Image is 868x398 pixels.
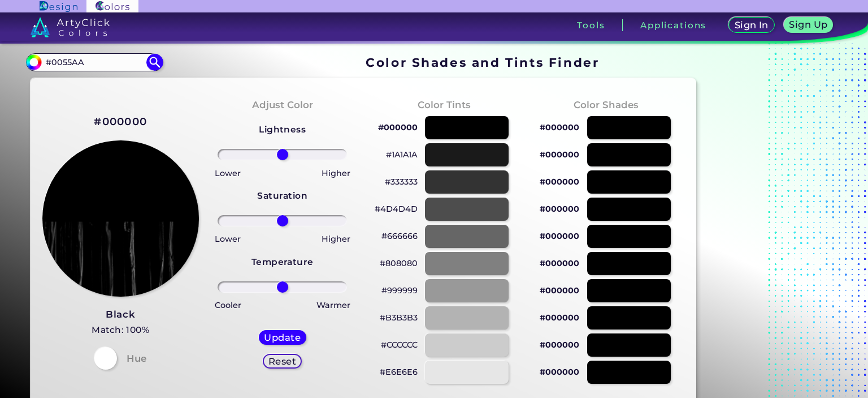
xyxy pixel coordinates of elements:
h1: Color Shades and Tints Finder [366,54,599,71]
p: #1A1A1A [386,148,418,161]
h3: Applications [640,21,706,29]
a: Sign Up [786,18,831,32]
a: Black Match: 100% [92,306,149,338]
h4: Adjust Color [252,97,313,113]
h5: Update [266,333,299,342]
p: Lower [215,232,241,246]
p: #B3B3B3 [380,311,418,324]
h4: Hue [127,350,146,367]
p: #4D4D4D [375,202,418,216]
h3: Black [92,308,149,322]
p: #000000 [540,365,579,379]
img: ArtyClick Design logo [40,1,77,12]
strong: Temperature [251,256,314,267]
p: Higher [322,232,350,246]
p: #000000 [540,284,579,297]
p: #E6E6E6 [380,365,418,379]
strong: Lightness [259,124,306,135]
p: #000000 [540,311,579,324]
p: Lower [215,166,241,180]
p: #000000 [540,121,579,134]
p: #000000 [540,175,579,189]
strong: Saturation [257,190,307,201]
p: #000000 [540,338,579,352]
a: Sign In [731,18,772,32]
img: icon search [146,54,163,71]
p: #000000 [378,121,418,134]
h3: Tools [577,21,605,29]
p: #000000 [540,256,579,270]
h5: Sign Up [791,20,826,29]
img: logo_artyclick_colors_white.svg [31,17,110,37]
p: Higher [322,166,350,180]
p: #999999 [381,284,418,297]
input: type color.. [42,55,147,70]
h2: #000000 [94,114,147,129]
p: #000000 [540,229,579,243]
h4: Color Shades [574,97,639,113]
p: #CCCCCC [381,338,418,352]
p: #000000 [540,148,579,161]
p: #808080 [380,256,418,270]
p: #333333 [385,175,418,189]
h5: Sign In [736,21,767,29]
p: #000000 [540,202,579,216]
h4: Color Tints [418,97,471,113]
h5: Reset [270,357,295,366]
p: Cooler [215,298,241,312]
img: paint_stamp_2_half.png [42,140,198,297]
p: #666666 [381,229,418,243]
h5: Match: 100% [92,323,149,337]
p: Warmer [316,298,350,312]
